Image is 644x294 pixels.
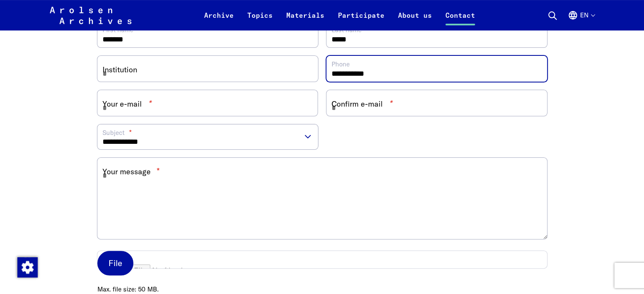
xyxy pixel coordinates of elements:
img: Change consent [17,257,38,278]
a: Contact [439,10,482,30]
div: Change consent [17,257,37,277]
a: About us [391,10,439,30]
a: Materials [279,10,331,30]
button: English, language selection [568,10,594,30]
a: Participate [331,10,391,30]
a: Topics [240,10,279,30]
label: File [97,251,133,275]
a: Archive [197,10,240,30]
nav: Primary [197,5,482,25]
